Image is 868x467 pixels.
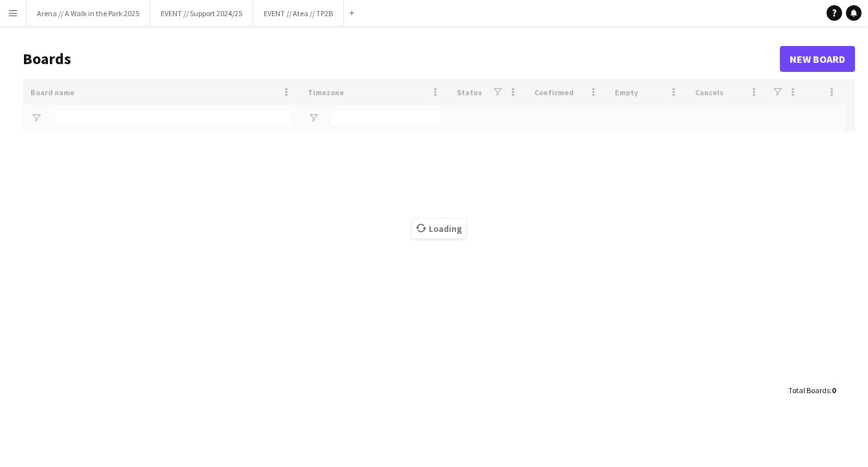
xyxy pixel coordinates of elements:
[788,378,836,403] div: :
[150,1,253,26] button: EVENT // Support 2024/25
[253,1,344,26] button: EVENT // Atea // TP2B
[780,46,855,72] a: New Board
[412,219,466,238] span: Loading
[27,1,150,26] button: Arena // A Walk in the Park 2025
[832,385,836,395] span: 0
[788,385,830,395] span: Total Boards
[23,49,780,69] h1: Boards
